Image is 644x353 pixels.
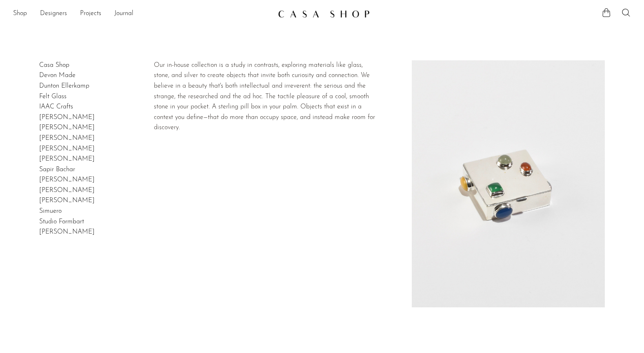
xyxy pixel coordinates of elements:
[412,60,605,307] img: Casa Shop
[39,62,69,68] a: Casa Shop
[39,104,73,110] a: IAAC Crafts
[39,218,84,225] a: Studio Formbart
[39,166,75,173] a: Sapir Bachar
[39,197,95,204] a: [PERSON_NAME]
[39,187,95,194] a: [PERSON_NAME]
[80,9,101,19] a: Projects
[39,156,95,162] a: [PERSON_NAME]
[39,93,67,100] a: Felt Glass
[13,7,271,21] nav: Desktop navigation
[39,135,95,141] a: [PERSON_NAME]
[39,229,95,235] a: [PERSON_NAME]
[39,124,95,131] a: [PERSON_NAME]
[154,60,379,133] div: Our in-house collection is a study in contrasts, exploring materials like glass, stone, and silve...
[40,9,67,19] a: Designers
[114,9,133,19] a: Journal
[39,176,95,183] a: [PERSON_NAME]
[13,7,271,21] ul: NEW HEADER MENU
[39,114,95,121] a: [PERSON_NAME]
[39,208,62,214] a: Simuero
[39,72,76,79] a: Devon Made
[39,83,89,89] a: Dunton Ellerkamp
[13,9,27,19] a: Shop
[39,146,95,152] a: [PERSON_NAME]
